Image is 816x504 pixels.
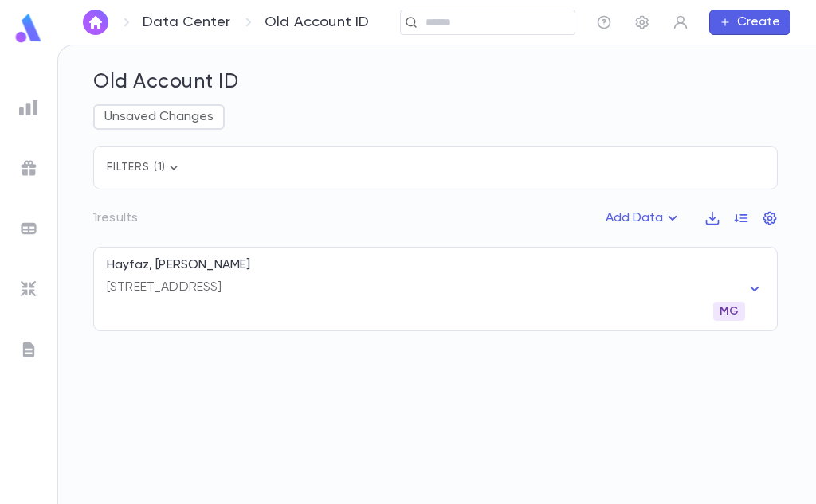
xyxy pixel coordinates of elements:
[19,158,38,178] img: campaigns_grey.99e729a5f7ee94e3726e6486bddda8f1.svg
[143,14,230,31] a: Data Center
[93,210,138,226] p: 1 results
[19,340,38,359] img: letters_grey.7941b92b52307dd3b8a917253454ce1c.svg
[713,305,745,318] span: MG
[86,16,105,29] img: home_white.a664292cf8c1dea59945f0da9f25487c.svg
[107,162,182,173] span: Filters ( 1 )
[107,257,250,273] p: Hayfaz, [PERSON_NAME]
[93,71,238,95] h5: Old Account ID
[709,10,790,35] button: Create
[19,219,38,238] img: batches_grey.339ca447c9d9533ef1741baa751efc33.svg
[107,279,745,295] p: [STREET_ADDRESS]
[93,104,225,130] button: Unsaved Changes
[19,279,38,299] img: imports_grey.530a8a0e642e233f2baf0ef88e8c9fcb.svg
[19,98,38,117] img: reports_grey.c525e4749d1bce6a11f5fe2a8de1b229.svg
[13,13,45,44] img: logo
[596,205,692,231] button: Add Data
[265,14,370,31] p: Old Account ID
